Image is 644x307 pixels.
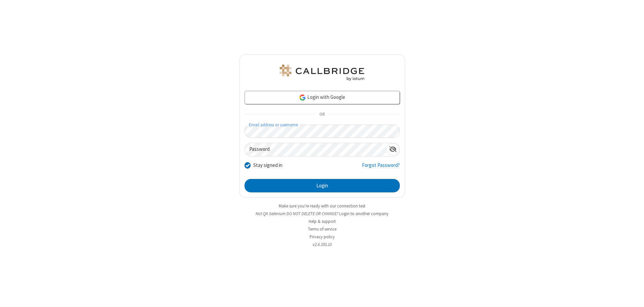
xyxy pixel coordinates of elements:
a: Help & support [309,219,336,224]
button: Login [245,179,400,192]
a: Login with Google [245,91,400,104]
li: Not QA Selenium DO NOT DELETE OR CHANGE? [239,210,405,217]
button: Login to another company [339,210,388,217]
a: Privacy policy [310,234,335,240]
input: Email address or username [245,125,400,138]
img: QA Selenium DO NOT DELETE OR CHANGE [278,65,366,81]
img: google-icon.png [299,94,306,101]
div: Show password [386,143,399,156]
a: Make sure you're ready with our connection test [279,203,365,209]
label: Stay signed in [253,162,282,169]
li: v2.6.350.10 [239,241,405,248]
span: OR [317,110,327,119]
a: Forgot Password? [362,162,400,174]
a: Terms of service [308,226,336,232]
input: Password [245,143,386,156]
